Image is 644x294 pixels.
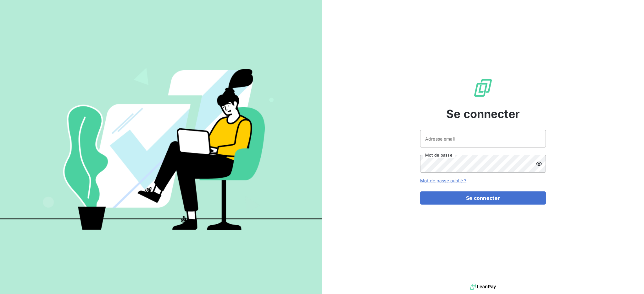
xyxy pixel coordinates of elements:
a: Mot de passe oublié ? [420,178,466,183]
span: Se connecter [446,105,520,122]
img: logo [470,282,496,291]
img: Logo LeanPay [473,78,493,98]
button: Se connecter [420,191,546,205]
input: placeholder [420,130,546,147]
